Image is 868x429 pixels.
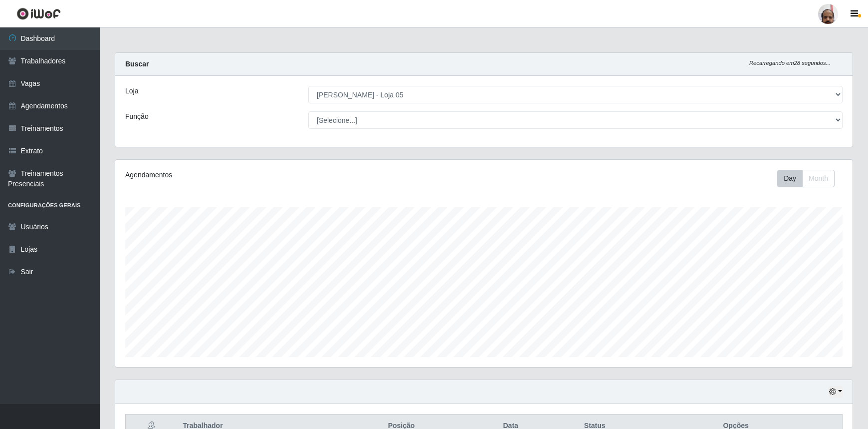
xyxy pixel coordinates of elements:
label: Loja [125,86,138,96]
button: Month [802,170,835,187]
div: Agendamentos [125,170,416,180]
div: Toolbar with button groups [777,170,843,187]
strong: Buscar [125,60,149,68]
img: CoreUI Logo [16,7,61,20]
i: Recarregando em 28 segundos... [749,60,831,66]
label: Função [125,111,149,122]
div: First group [777,170,835,187]
button: Day [777,170,803,187]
